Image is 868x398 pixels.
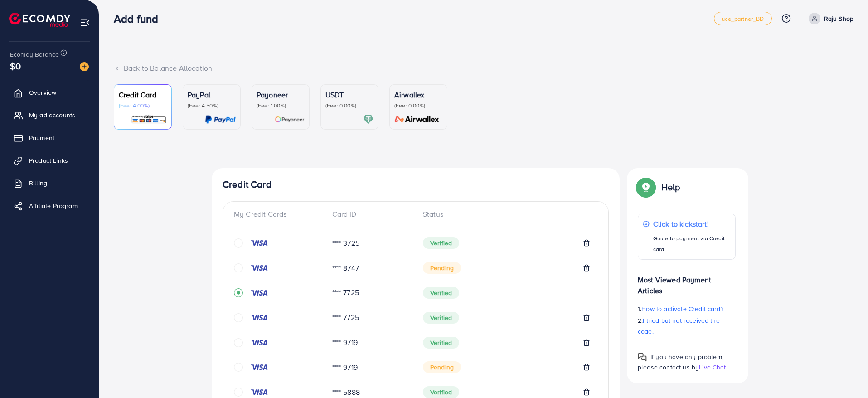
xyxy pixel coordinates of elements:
p: Credit Card [119,89,167,100]
p: Click to kickstart! [653,218,731,229]
span: I tried but not received the code. [638,316,720,336]
img: logo [9,13,70,27]
svg: circle [234,363,243,372]
img: menu [80,17,90,28]
svg: circle [234,238,243,248]
span: Billing [29,179,47,188]
span: Ecomdy Balance [10,50,59,59]
span: Live Chat [699,363,726,372]
h3: Add fund [114,12,165,25]
a: Affiliate Program [7,197,92,215]
img: credit [250,239,268,247]
img: card [392,114,442,125]
span: Overview [29,88,56,97]
img: card [205,114,236,125]
span: Product Links [29,156,68,165]
img: credit [250,339,268,346]
span: How to activate Credit card? [641,304,723,313]
p: 1. [638,303,736,314]
img: image [80,62,89,71]
img: credit [250,388,268,396]
p: Guide to payment via Credit card [653,233,731,255]
p: 2. [638,315,736,337]
a: Billing [7,174,92,192]
p: USDT [325,89,373,100]
span: Verified [423,237,459,249]
img: credit [250,289,268,296]
svg: circle [234,338,243,347]
svg: circle [234,263,243,272]
span: Verified [423,386,459,398]
svg: circle [234,388,243,397]
p: PayPal [188,89,236,100]
iframe: Chat [829,357,861,391]
span: Pending [423,361,461,373]
svg: circle [234,313,243,322]
p: Airwallex [394,89,442,100]
div: My Credit Cards [234,209,325,219]
img: credit [250,314,268,321]
div: Back to Balance Allocation [114,63,853,73]
svg: record circle [234,288,243,297]
div: Status [416,209,597,219]
p: Payoneer [257,89,305,100]
a: Product Links [7,151,92,170]
a: Overview [7,83,92,102]
a: My ad accounts [7,106,92,124]
p: (Fee: 0.00%) [394,102,442,109]
p: (Fee: 0.00%) [325,102,373,109]
img: card [131,114,167,125]
img: Popup guide [638,179,654,195]
a: Raju Shop [805,13,853,24]
span: Verified [423,287,459,299]
span: Pending [423,262,461,274]
span: Verified [423,312,459,324]
img: credit [250,364,268,371]
p: Most Viewed Payment Articles [638,267,736,296]
div: Card ID [325,209,416,219]
span: If you have any problem, please contact us by [638,352,723,372]
span: Payment [29,133,54,142]
span: Affiliate Program [29,201,78,210]
a: uce_partner_BD [714,12,771,25]
span: Verified [423,337,459,349]
span: $0 [10,59,21,73]
img: card [275,114,305,125]
span: My ad accounts [29,111,75,120]
span: uce_partner_BD [722,16,764,22]
a: Payment [7,129,92,147]
img: credit [250,264,268,272]
p: Help [661,182,680,193]
p: (Fee: 4.50%) [188,102,236,109]
h4: Credit Card [223,179,609,190]
p: Raju Shop [824,13,853,24]
img: Popup guide [638,353,647,362]
p: (Fee: 4.00%) [119,102,167,109]
p: (Fee: 1.00%) [257,102,305,109]
img: card [363,114,373,125]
